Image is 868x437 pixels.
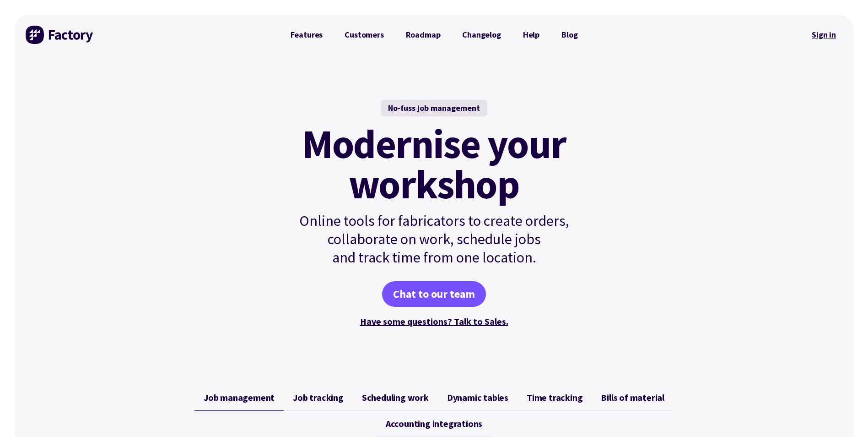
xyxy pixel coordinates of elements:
img: Factory [26,26,94,44]
span: Job tracking [293,392,344,403]
a: Sign in [805,24,842,45]
a: Roadmap [395,26,452,44]
nav: Secondary Navigation [805,24,842,45]
a: Features [280,26,334,44]
mark: Modernise your workshop [302,124,566,204]
span: Dynamic tables [447,392,508,403]
a: Blog [550,26,588,44]
span: Scheduling work [362,392,429,403]
p: Online tools for fabricators to create orders, collaborate on work, schedule jobs and track time ... [280,212,589,267]
nav: Primary Navigation [280,26,589,44]
iframe: Chat Widget [716,338,868,437]
a: Have some questions? Talk to Sales. [360,316,508,327]
span: Job management [204,392,275,403]
a: Customers [334,26,394,44]
a: Help [512,26,550,44]
div: No-fuss job management [381,100,487,116]
span: Bills of material [601,392,664,403]
span: Time tracking [527,392,582,403]
a: Changelog [451,26,512,44]
a: Chat to our team [382,281,486,307]
span: Accounting integrations [386,418,482,429]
